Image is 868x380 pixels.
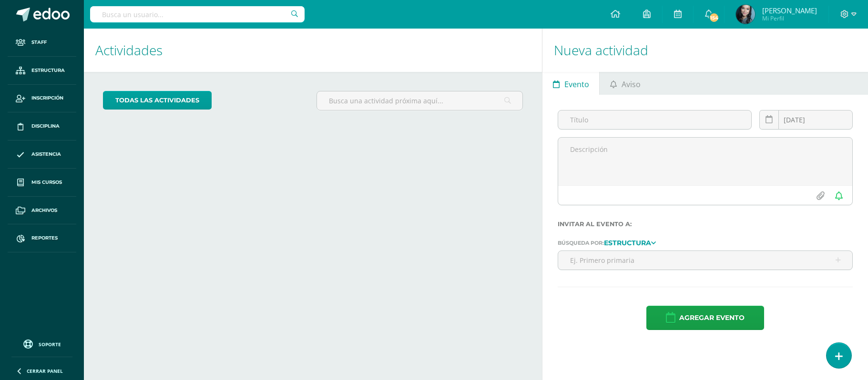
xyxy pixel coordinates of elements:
a: Soporte [11,337,72,350]
a: Reportes [8,224,76,252]
h1: Nueva actividad [554,29,857,72]
span: Soporte [39,341,61,348]
img: 775886bf149f59632f5d85e739ecf2a2.png [736,5,755,24]
input: Busca un usuario... [90,6,305,22]
span: Búsqueda por: [558,240,604,246]
button: Agregar evento [646,306,764,330]
a: Asistencia [8,140,76,169]
span: Inscripción [31,94,63,102]
a: Inscripción [8,85,76,113]
a: Archivos [8,197,76,225]
a: Mis cursos [8,169,76,197]
span: 154 [709,12,719,23]
span: Mis cursos [31,179,62,186]
span: Agregar evento [679,306,745,330]
span: Evento [564,73,589,96]
a: Evento [542,72,599,95]
span: Reportes [31,234,58,242]
a: Aviso [600,72,651,95]
span: [PERSON_NAME] [762,6,817,15]
span: Archivos [31,207,57,214]
h1: Actividades [95,29,531,72]
a: Disciplina [8,112,76,140]
input: Fecha de entrega [760,110,852,129]
a: todas las Actividades [103,91,212,110]
a: Estructura [8,57,76,85]
strong: Estructura [604,239,651,247]
a: Staff [8,29,76,57]
span: Disciplina [31,122,60,130]
input: Ej. Primero primaria [558,251,852,270]
input: Busca una actividad próxima aquí... [317,91,522,110]
span: Staff [31,39,47,46]
span: Estructura [31,67,65,74]
label: Invitar al evento a: [558,220,853,228]
span: Aviso [622,73,641,96]
input: Título [558,110,751,129]
span: Asistencia [31,150,61,158]
a: Estructura [604,239,656,246]
span: Mi Perfil [762,14,817,22]
span: Cerrar panel [27,368,63,374]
